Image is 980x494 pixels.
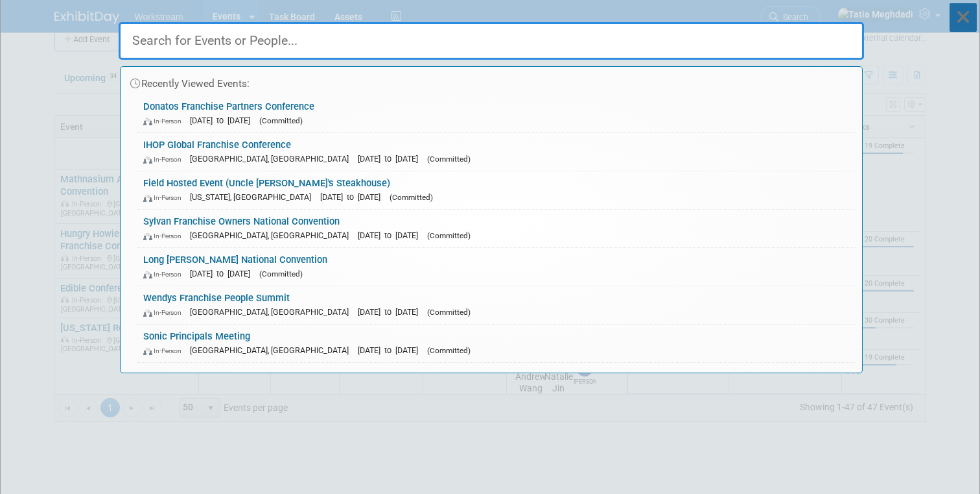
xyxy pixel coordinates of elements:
[137,95,856,132] a: Donatos Franchise Partners Conference In-Person [DATE] to [DATE] (Committed)
[190,154,355,164] span: [GEOGRAPHIC_DATA], [GEOGRAPHIC_DATA]
[143,155,187,164] span: In-Person
[143,117,187,125] span: In-Person
[190,307,355,317] span: [GEOGRAPHIC_DATA], [GEOGRAPHIC_DATA]
[137,210,856,247] a: Sylvan Franchise Owners National Convention In-Person [GEOGRAPHIC_DATA], [GEOGRAPHIC_DATA] [DATE]...
[358,307,425,317] span: [DATE] to [DATE]
[358,230,425,240] span: [DATE] to [DATE]
[190,230,355,240] span: [GEOGRAPHIC_DATA], [GEOGRAPHIC_DATA]
[358,345,425,355] span: [DATE] to [DATE]
[358,154,425,164] span: [DATE] to [DATE]
[143,193,187,202] span: In-Person
[143,270,187,278] span: In-Person
[190,345,355,355] span: [GEOGRAPHIC_DATA], [GEOGRAPHIC_DATA]
[119,22,864,60] input: Search for Events or People...
[143,232,187,240] span: In-Person
[320,192,387,202] span: [DATE] to [DATE]
[127,67,856,95] div: Recently Viewed Events:
[137,286,856,324] a: Wendys Franchise People Summit In-Person [GEOGRAPHIC_DATA], [GEOGRAPHIC_DATA] [DATE] to [DATE] (C...
[143,308,187,317] span: In-Person
[427,154,471,164] span: (Committed)
[137,325,856,362] a: Sonic Principals Meeting In-Person [GEOGRAPHIC_DATA], [GEOGRAPHIC_DATA] [DATE] to [DATE] (Committed)
[427,308,471,317] span: (Committed)
[190,269,257,278] span: [DATE] to [DATE]
[137,133,856,171] a: IHOP Global Franchise Conference In-Person [GEOGRAPHIC_DATA], [GEOGRAPHIC_DATA] [DATE] to [DATE] ...
[190,116,257,125] span: [DATE] to [DATE]
[190,192,318,202] span: [US_STATE], [GEOGRAPHIC_DATA]
[390,193,433,202] span: (Committed)
[137,248,856,286] a: Long [PERSON_NAME] National Convention In-Person [DATE] to [DATE] (Committed)
[259,116,303,125] span: (Committed)
[259,269,303,278] span: (Committed)
[143,347,187,355] span: In-Person
[427,346,471,355] span: (Committed)
[427,231,471,240] span: (Committed)
[137,171,856,209] a: Field Hosted Event (Uncle [PERSON_NAME]'s Steakhouse) In-Person [US_STATE], [GEOGRAPHIC_DATA] [DA...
